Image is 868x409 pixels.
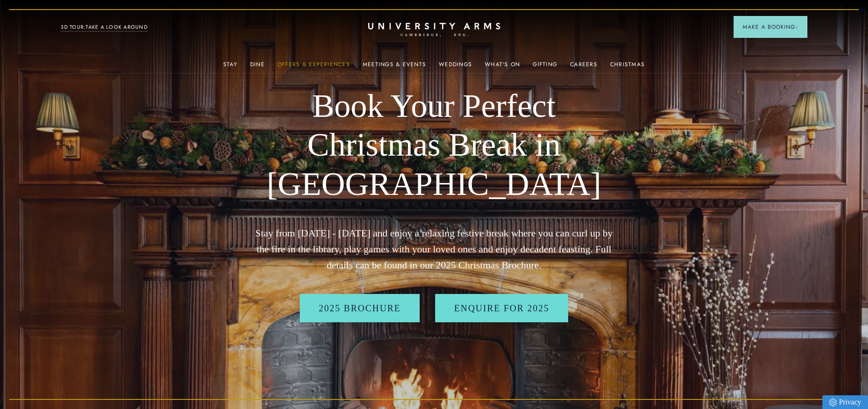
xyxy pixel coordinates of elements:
[795,26,798,29] img: Arrow icon
[485,61,520,73] a: What's On
[533,61,557,73] a: Gifting
[363,61,426,73] a: Meetings & Events
[223,61,237,73] a: Stay
[252,87,616,204] h1: Book Your Perfect Christmas Break in [GEOGRAPHIC_DATA]
[300,294,420,322] a: 2025 BROCHURE
[822,395,868,409] a: Privacy
[61,23,148,31] a: 3D TOUR:TAKE A LOOK AROUND
[252,225,616,273] p: Stay from [DATE] - [DATE] and enjoy a relaxing festive break where you can curl up by the fire in...
[250,61,265,73] a: Dine
[439,61,472,73] a: Weddings
[743,23,798,31] span: Make a Booking
[435,294,569,322] a: Enquire for 2025
[829,399,837,406] img: Privacy
[734,16,807,38] button: Make a BookingArrow icon
[610,61,645,73] a: Christmas
[277,61,350,73] a: Offers & Experiences
[570,61,597,73] a: Careers
[368,23,500,37] a: Home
